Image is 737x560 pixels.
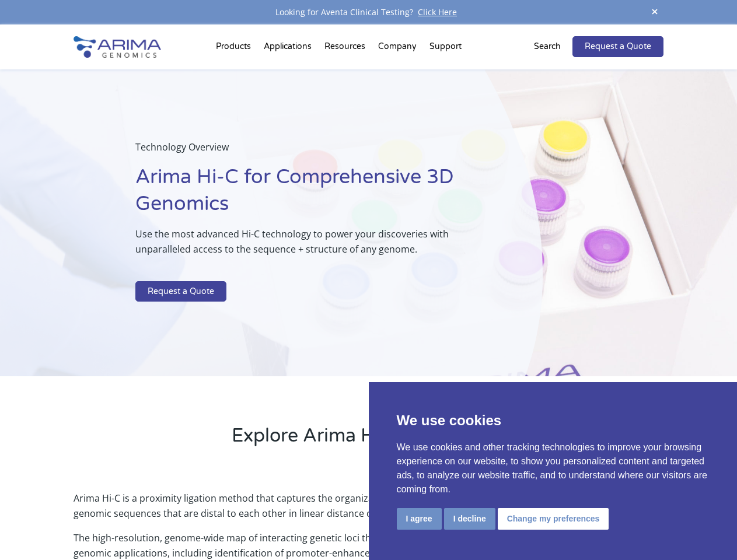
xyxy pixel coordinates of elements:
img: Arima-Genomics-logo [74,36,161,58]
p: Arima Hi-C is a proximity ligation method that captures the organizational structure of chromatin... [74,491,663,530]
button: I agree [397,508,442,530]
h1: Arima Hi-C for Comprehensive 3D Genomics [135,164,484,226]
p: Technology Overview [135,139,484,164]
p: Use the most advanced Hi-C technology to power your discoveries with unparalleled access to the s... [135,226,484,266]
p: We use cookies [397,410,710,431]
button: I decline [444,508,495,530]
a: Request a Quote [572,36,663,57]
h2: Explore Arima Hi-C Technology [74,423,663,458]
p: Search [534,39,561,54]
p: We use cookies and other tracking technologies to improve your browsing experience on our website... [397,440,710,496]
div: Looking for Aventa Clinical Testing? [74,5,663,20]
button: Change my preferences [498,508,609,530]
a: Request a Quote [135,281,226,302]
a: Click Here [413,6,462,17]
